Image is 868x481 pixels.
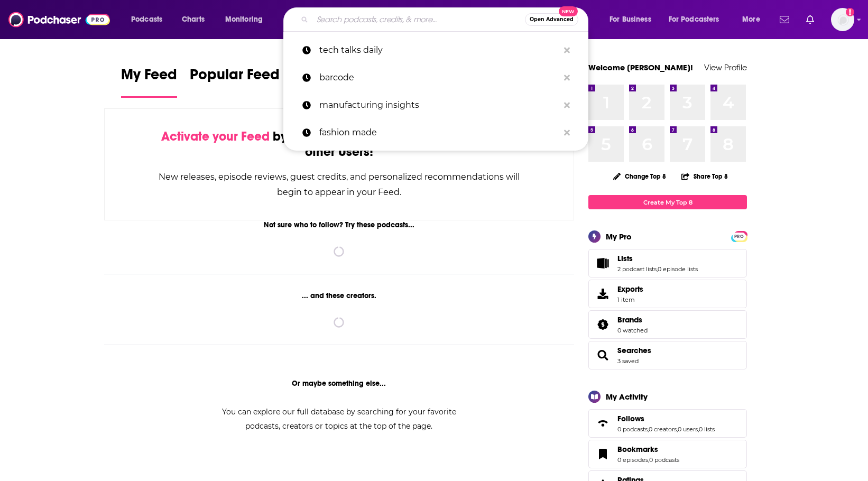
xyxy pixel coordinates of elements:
a: barcode [283,64,588,91]
a: Bookmarks [592,447,613,461]
span: Exports [617,284,643,294]
div: My Pro [606,232,632,242]
a: Searches [592,348,613,363]
span: Searches [588,341,747,369]
span: Bookmarks [588,440,747,468]
span: Charts [182,12,205,27]
span: Brands [588,310,747,339]
button: open menu [602,11,664,28]
span: , [648,456,649,464]
span: Logged in as Marketing09 [831,8,854,31]
a: Bookmarks [617,445,679,454]
button: open menu [662,11,735,28]
a: Brands [617,315,648,325]
a: 0 episodes [617,456,648,464]
a: My Feed [121,66,177,98]
p: tech talks daily [319,36,559,64]
span: , [648,425,649,433]
a: Welcome [PERSON_NAME]! [588,62,693,72]
span: New [559,6,578,16]
a: Show notifications dropdown [802,11,818,29]
a: 0 episode lists [658,265,698,273]
a: 2 podcast lists [617,265,657,273]
span: , [657,265,658,273]
button: open menu [124,11,176,28]
span: For Business [610,12,651,27]
div: New releases, episode reviews, guest credits, and personalized recommendations will begin to appe... [158,169,521,200]
a: manufacturing insights [283,91,588,119]
div: You can explore our full database by searching for your favorite podcasts, creators or topics at ... [209,405,469,433]
span: Follows [588,409,747,438]
a: Popular Feed [190,66,280,98]
span: Monitoring [225,12,263,27]
span: Bookmarks [617,445,658,454]
span: Open Advanced [530,17,574,22]
a: 0 users [678,425,698,433]
a: 0 lists [699,425,715,433]
a: Create My Top 8 [588,195,747,209]
a: Lists [592,256,613,271]
span: , [677,425,678,433]
p: barcode [319,64,559,91]
button: Open AdvancedNew [525,13,578,26]
span: , [698,425,699,433]
span: Follows [617,414,644,423]
span: Popular Feed [190,66,280,90]
a: Exports [588,280,747,308]
a: View Profile [704,62,747,72]
button: Share Top 8 [681,166,728,187]
a: fashion made [283,119,588,146]
a: Follows [592,416,613,431]
a: 0 watched [617,327,648,334]
p: fashion made [319,119,559,146]
a: 0 podcasts [649,456,679,464]
img: User Profile [831,8,854,31]
img: Podchaser - Follow, Share and Rate Podcasts [8,10,110,30]
a: Searches [617,346,651,355]
span: For Podcasters [669,12,719,27]
a: 0 podcasts [617,425,648,433]
span: Podcasts [131,12,162,27]
a: Show notifications dropdown [775,11,793,29]
span: Lists [588,249,747,277]
a: 0 creators [649,425,677,433]
a: tech talks daily [283,36,588,64]
span: Activate your Feed [161,128,270,144]
p: manufacturing insights [319,91,559,119]
a: Charts [175,11,211,28]
span: My Feed [121,66,177,90]
button: Change Top 8 [607,170,672,183]
span: More [742,12,760,27]
div: Search podcasts, credits, & more... [293,7,598,32]
div: My Activity [606,392,648,402]
div: ... and these creators. [104,291,574,300]
a: 3 saved [617,357,639,365]
button: Show profile menu [831,8,854,31]
button: open menu [735,11,773,28]
a: PRO [733,232,745,240]
span: Brands [617,315,642,325]
a: Follows [617,414,715,423]
span: Lists [617,254,633,263]
div: Not sure who to follow? Try these podcasts... [104,220,574,229]
span: 1 item [617,296,643,303]
div: Or maybe something else... [104,379,574,388]
div: by following Podcasts, Creators, Lists, and other Users! [158,129,521,160]
span: PRO [733,233,745,240]
a: Brands [592,317,613,332]
svg: Add a profile image [846,8,854,16]
span: Exports [592,286,613,301]
a: Lists [617,254,698,263]
input: Search podcasts, credits, & more... [312,11,525,28]
button: open menu [218,11,276,28]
